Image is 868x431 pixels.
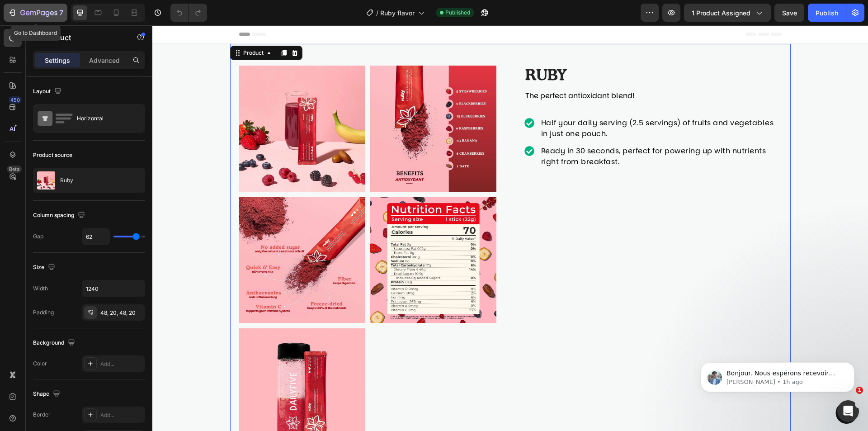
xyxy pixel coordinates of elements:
[33,85,63,98] div: Layout
[837,400,859,422] iframe: Intercom live chat
[37,171,55,189] img: product feature img
[39,26,153,105] span: Bonjour. Nous espérons recevoir plus de détails de votre part afin de pouvoir vous aider de maniè...
[60,177,73,184] p: Ruby
[33,261,57,274] div: Size
[45,56,70,65] p: Settings
[100,411,143,419] div: Add...
[684,4,771,22] button: 1 product assigned
[33,337,77,349] div: Background
[816,8,838,18] div: Publish
[33,388,62,400] div: Shape
[389,120,614,142] span: Ready in 30 seconds, perfect for powering up with nutrients right from breakfast.
[7,166,22,173] div: Beta
[33,360,47,368] div: Color
[59,7,63,18] p: 7
[33,232,43,241] div: Gap
[445,9,470,17] span: Published
[33,209,87,222] div: Column spacing
[44,32,121,43] p: Product
[372,40,629,62] h1: Ruby
[380,8,415,18] span: Ruby flavor
[152,25,868,431] iframe: Design area
[77,108,132,129] div: Horizontal
[808,4,846,22] button: Publish
[4,4,67,22] button: 7
[33,284,48,293] div: Width
[373,65,482,76] span: The perfect antioxidant blend!
[33,308,54,317] div: Padding
[39,35,156,43] p: Message from Liam, sent 1h ago
[82,228,109,245] input: Auto
[89,56,120,65] p: Advanced
[856,387,863,394] span: 1
[9,96,22,104] div: 450
[170,4,207,22] div: Undo/Redo
[82,280,145,297] input: Auto
[692,8,750,18] span: 1 product assigned
[782,9,797,17] span: Save
[774,4,804,22] button: Save
[33,151,72,159] div: Product source
[376,8,378,18] span: /
[389,92,622,114] span: Half your daily serving (2.5 servings) of fruits and vegetables in just one pouch.
[33,411,51,419] div: Border
[100,360,143,368] div: Add...
[687,343,868,407] iframe: Intercom notifications message
[100,309,143,317] div: 48, 20, 48, 20
[89,24,113,32] div: Product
